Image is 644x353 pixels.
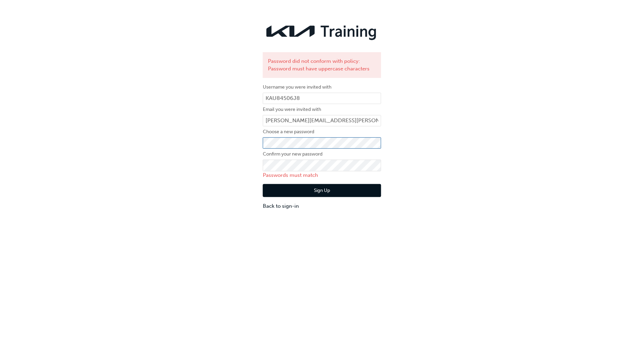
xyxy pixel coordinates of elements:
[263,52,381,78] div: Password did not conform with policy: Password must have uppercase characters
[263,202,381,210] a: Back to sign-in
[263,21,381,42] img: kia-training
[263,93,381,104] input: Username
[263,150,381,158] label: Confirm your new password
[263,128,381,136] label: Choose a new password
[263,171,381,179] p: Passwords must match
[263,83,381,91] label: Username you were invited with
[263,105,381,114] label: Email you were invited with
[263,184,381,197] button: Sign Up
